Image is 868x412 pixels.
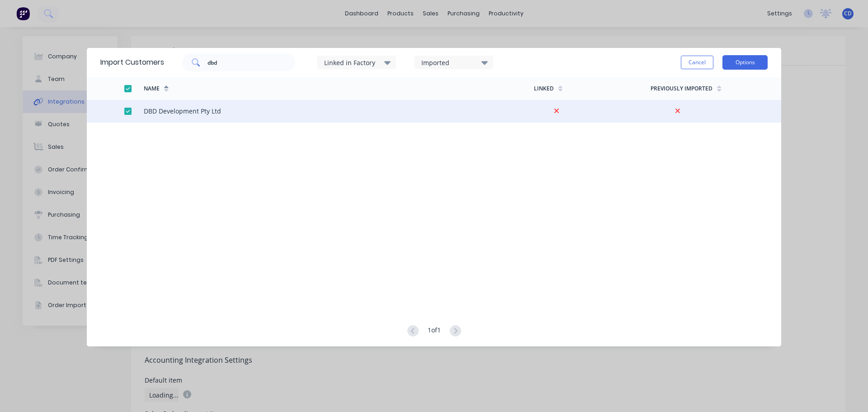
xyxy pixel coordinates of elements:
[534,85,554,93] div: Linked
[651,85,712,93] div: Previously Imported
[722,55,768,70] button: Options
[144,85,160,93] div: Name
[421,58,478,67] div: Imported
[16,7,30,20] img: Factory
[144,106,221,116] div: DBD Development Pty Ltd
[208,53,296,71] input: Search...
[100,57,164,68] div: Import Customers
[428,325,441,337] div: 1 of 1
[324,58,381,67] div: Linked in Factory
[681,56,713,69] button: Cancel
